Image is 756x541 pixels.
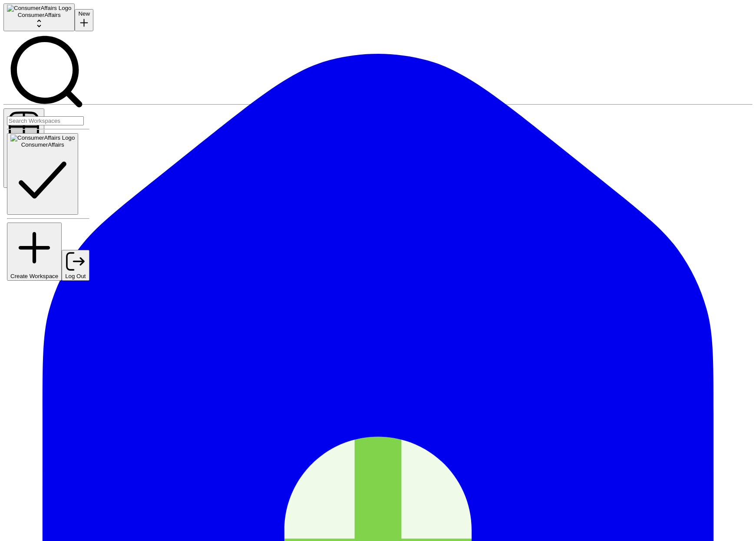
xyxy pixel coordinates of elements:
a: Log Out [62,272,89,279]
span: ConsumerAffairs [21,141,64,148]
input: Search Workspaces [7,116,84,125]
img: ConsumerAffairs Logo [7,5,71,12]
img: ConsumerAffairs Logo [10,134,75,141]
button: Workspace: ConsumerAffairs [3,3,75,31]
div: Workspace: ConsumerAffairs [7,32,89,281]
span: Log Out [65,273,86,279]
span: Create Workspace [10,273,58,279]
button: New [75,9,93,31]
span: New [78,10,90,17]
span: ConsumerAffairs [18,12,61,18]
a: Create Workspace [7,272,62,279]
